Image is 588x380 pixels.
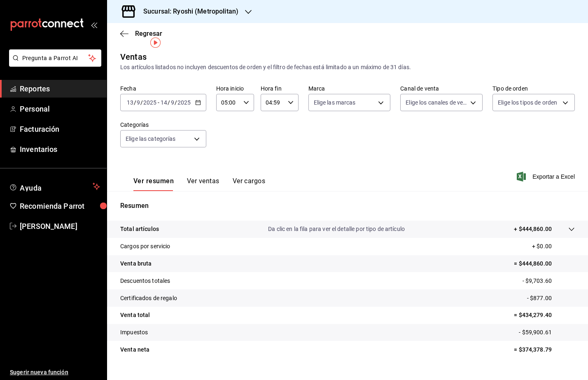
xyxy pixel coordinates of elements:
[120,122,206,128] label: Categorías
[532,242,575,251] p: + $0.00
[168,99,170,106] span: /
[120,328,148,337] p: Impuestos
[514,345,575,354] p: = $374,378.79
[120,201,575,211] p: Resumen
[20,124,100,135] span: Facturación
[406,98,467,107] span: Elige los canales de venta
[519,328,575,337] p: - $59,900.61
[120,259,152,268] p: Venta bruta
[514,259,575,268] p: = $444,860.00
[20,83,100,94] span: Reportes
[492,86,575,91] label: Tipo de orden
[308,86,391,91] label: Marca
[120,277,170,285] p: Descuentos totales
[158,99,159,106] span: -
[514,225,552,233] p: + $444,860.00
[160,99,168,106] input: --
[135,30,162,37] span: Regresar
[400,86,483,91] label: Canal de venta
[498,98,557,107] span: Elige los tipos de orden
[120,86,206,91] label: Fecha
[134,99,136,106] span: /
[136,99,140,106] input: --
[20,182,89,191] span: Ayuda
[314,98,356,107] span: Elige las marcas
[527,294,575,303] p: - $877.00
[268,225,405,233] p: Da clic en la fila para ver el detalle por tipo de artículo
[126,135,176,143] span: Elige las categorías
[143,99,157,106] input: ----
[187,177,219,191] button: Ver ventas
[20,200,100,212] span: Recomienda Parrot
[150,37,161,48] img: Tooltip marker
[126,99,134,106] input: --
[9,49,101,67] button: Pregunta a Parrot AI
[120,51,147,63] div: Ventas
[518,172,575,182] button: Exportar a Excel
[20,103,100,114] span: Personal
[175,99,177,106] span: /
[120,63,575,72] div: Los artículos listados no incluyen descuentos de orden y el filtro de fechas está limitado a un m...
[216,86,254,91] label: Hora inicio
[20,221,100,232] span: [PERSON_NAME]
[120,294,177,303] p: Certificados de regalo
[137,7,238,16] h3: Sucursal: Ryoshi (Metropolitan)
[120,225,159,233] p: Total artículos
[133,177,174,191] button: Ver resumen
[140,99,143,106] span: /
[120,311,150,319] p: Venta total
[22,54,89,63] span: Pregunta a Parrot AI
[91,21,97,28] button: open_drawer_menu
[133,177,265,191] div: navigation tabs
[120,242,170,251] p: Cargos por servicio
[233,177,266,191] button: Ver cargos
[261,86,299,91] label: Hora fin
[120,30,162,37] button: Regresar
[177,99,191,106] input: ----
[10,368,100,377] span: Sugerir nueva función
[20,144,100,155] span: Inventarios
[523,277,575,285] p: - $9,703.60
[170,99,175,106] input: --
[6,60,101,68] a: Pregunta a Parrot AI
[514,311,575,319] p: = $434,279.40
[120,345,149,354] p: Venta neta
